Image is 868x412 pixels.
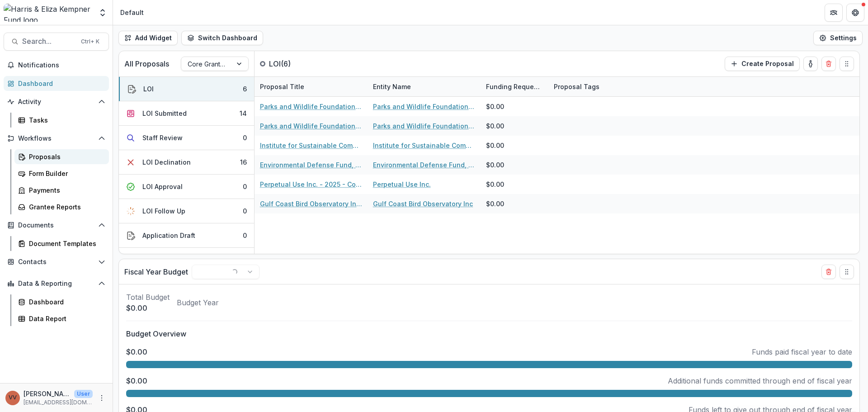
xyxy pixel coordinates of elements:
a: Dashboard [4,76,109,91]
div: Proposals [29,152,102,161]
div: 0 [243,231,247,240]
div: Entity Name [368,77,481,96]
button: Get Help [846,4,864,22]
div: LOI Declination [142,157,191,167]
p: All Proposals [124,58,169,69]
div: Document Templates [29,239,102,248]
span: Data & Reporting [18,280,94,288]
a: Parks and Wildlife Foundation of [US_STATE], Inc. (TPWF) [373,102,475,111]
p: [PERSON_NAME] [24,389,71,398]
button: Open Data & Reporting [4,276,109,291]
span: Workflows [18,135,94,142]
span: Documents [18,222,94,229]
p: Fiscal Year Budget [124,266,188,277]
button: Open entity switcher [96,4,109,22]
div: Grantee Reports [29,202,102,212]
div: Funding Requested [481,77,548,96]
button: Add Widget [118,31,178,45]
span: Activity [18,98,94,106]
div: LOI Approval [142,182,183,191]
img: Harris & Eliza Kempner Fund logo [4,4,93,22]
button: Open Documents [4,218,109,232]
span: Contacts [18,258,94,266]
a: Parks and Wildlife Foundation of [US_STATE], Inc. (TPWF) - 2025 - Letter of Interest 2025 [260,121,362,131]
div: Proposal Tags [548,77,661,96]
div: 0 [243,133,247,142]
button: Create Proposal [725,57,800,71]
a: Proposals [14,149,109,164]
button: Settings [813,31,863,45]
a: Parks and Wildlife Foundation of [US_STATE], Inc. (TPWF) - 2025 - Letter of Interest 2025 [260,102,362,111]
div: Form Builder [29,169,102,178]
a: Document Templates [14,236,109,251]
a: Perpetual Use Inc. [373,180,431,189]
div: Default [120,8,144,17]
div: Funding Requested [481,82,548,91]
button: LOI Submitted14 [119,101,254,126]
div: Proposal Title [255,77,368,96]
p: User [74,390,93,398]
a: Institute for Sustainable Communities [373,141,475,150]
a: Gulf Coast Bird Observatory Inc [373,199,473,208]
button: Open Activity [4,95,109,109]
button: Drag [840,265,854,279]
div: Dashboard [18,79,102,88]
div: Payments [29,185,102,195]
a: Institute for Sustainable Communities - 2025 - Letter of Interest 2025 [260,141,362,150]
span: Search... [22,37,75,46]
div: 16 [240,157,247,167]
a: Form Builder [14,166,109,181]
nav: breadcrumb [117,6,147,19]
button: toggle-assigned-to-me [803,57,818,71]
p: Additional funds committed through end of fiscal year [668,375,852,386]
a: Gulf Coast Bird Observatory Inc - 2025 - Core Grant Request [260,199,362,208]
div: 0 [243,182,247,191]
div: $0.00 [486,180,504,189]
button: Staff Review0 [119,126,254,150]
div: Ctrl + K [79,37,101,47]
div: Proposal Tags [548,82,605,91]
a: Payments [14,183,109,198]
a: Dashboard [14,294,109,309]
div: $0.00 [486,160,504,170]
a: Grantee Reports [14,199,109,214]
p: $0.00 [126,375,147,386]
p: Total Budget [126,292,170,303]
a: Perpetual Use Inc. - 2025 - Core Grant Request [260,180,362,189]
a: Environmental Defense Fund, Inc. [373,160,475,170]
a: Data Report [14,311,109,326]
div: Proposal Title [255,82,310,91]
div: Staff Review [142,133,183,142]
button: LOI Declination16 [119,150,254,175]
div: $0.00 [486,102,504,111]
a: Tasks [14,113,109,128]
button: LOI Approval0 [119,175,254,199]
span: Notifications [18,62,105,69]
div: 6 [243,84,247,94]
button: Delete card [821,57,836,71]
div: Tasks [29,115,102,125]
div: 0 [243,206,247,216]
button: Notifications [4,58,109,72]
button: Open Contacts [4,255,109,269]
button: LOI Follow Up0 [119,199,254,223]
div: LOI Submitted [142,109,187,118]
div: Entity Name [368,82,416,91]
p: LOI ( 6 ) [269,58,337,69]
div: $0.00 [486,141,504,150]
p: [EMAIL_ADDRESS][DOMAIN_NAME] [24,398,93,407]
p: Budget Overview [126,328,852,339]
div: $0.00 [486,121,504,131]
a: Environmental Defense Fund, Inc. - 2025 - Core Grant Request [260,160,362,170]
div: LOI [143,84,154,94]
div: 14 [240,109,247,118]
p: $0.00 [126,346,147,357]
div: LOI Follow Up [142,206,185,216]
button: Delete card [821,265,836,279]
p: Budget Year [177,297,219,308]
p: Funds paid fiscal year to date [752,346,852,357]
div: $0.00 [486,199,504,208]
